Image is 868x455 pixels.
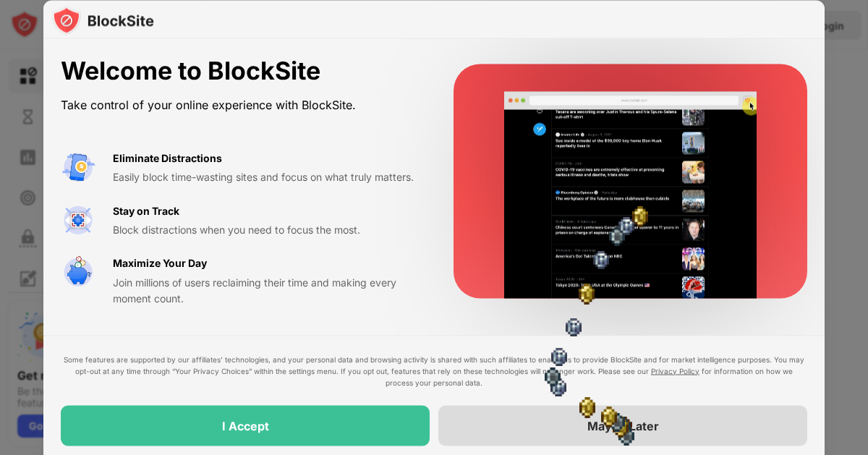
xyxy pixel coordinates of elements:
div: Maybe Later [587,418,659,433]
div: Eliminate Distractions [113,150,222,166]
div: Maximize Your Day [113,255,207,271]
div: Take control of your online experience with BlockSite. [61,94,419,115]
img: logo-blocksite.svg [52,6,154,35]
a: Privacy Policy [651,366,699,375]
div: Easily block time-wasting sites and focus on what truly matters. [113,169,419,185]
img: value-safe-time.svg [61,255,95,290]
img: value-avoid-distractions.svg [61,150,95,184]
div: Welcome to BlockSite [61,56,419,86]
div: Stay on Track [113,203,179,218]
div: Block distractions when you need to focus the most. [113,221,419,237]
img: value-focus.svg [61,203,95,237]
div: Join millions of users reclaiming their time and making every moment count. [113,274,419,307]
div: Some features are supported by our affiliates’ technologies, and your personal data and browsing ... [61,353,807,388]
div: I Accept [222,418,269,433]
